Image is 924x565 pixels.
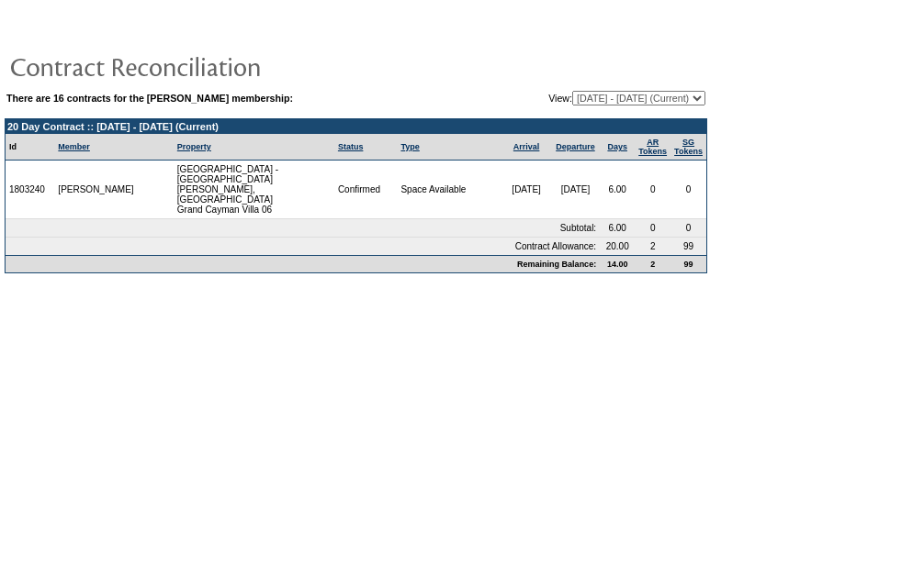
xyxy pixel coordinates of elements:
td: [PERSON_NAME] [54,161,139,219]
td: 0 [670,219,706,238]
td: 0 [635,161,670,219]
b: There are 16 contracts for the [PERSON_NAME] membership: [6,93,293,104]
td: 6.00 [600,219,635,238]
td: Space Available [397,161,501,219]
td: View: [458,91,705,105]
td: 0 [670,161,706,219]
td: Remaining Balance: [6,255,600,272]
td: Id [6,134,54,161]
td: Confirmed [334,161,398,219]
td: 2 [635,255,670,272]
a: Property [177,142,211,151]
td: 99 [670,255,706,272]
td: 99 [670,238,706,255]
td: 6.00 [600,161,635,219]
td: Contract Allowance: [6,238,600,255]
a: Departure [556,142,595,151]
a: ARTokens [638,138,667,156]
td: 20 Day Contract :: [DATE] - [DATE] (Current) [6,119,706,134]
a: Arrival [513,142,540,151]
td: [GEOGRAPHIC_DATA] - [GEOGRAPHIC_DATA][PERSON_NAME], [GEOGRAPHIC_DATA] Grand Cayman Villa 06 [174,161,334,219]
td: 0 [635,219,670,238]
a: Type [400,142,419,151]
img: pgTtlContractReconciliation.gif [9,48,377,84]
td: 1803240 [6,161,54,219]
td: 14.00 [600,255,635,272]
td: 2 [635,238,670,255]
a: Days [607,142,627,151]
td: 20.00 [600,238,635,255]
a: Member [58,142,90,151]
a: SGTokens [674,138,703,156]
a: Status [338,142,364,151]
td: Subtotal: [6,219,600,238]
td: [DATE] [501,161,550,219]
td: [DATE] [551,161,600,219]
